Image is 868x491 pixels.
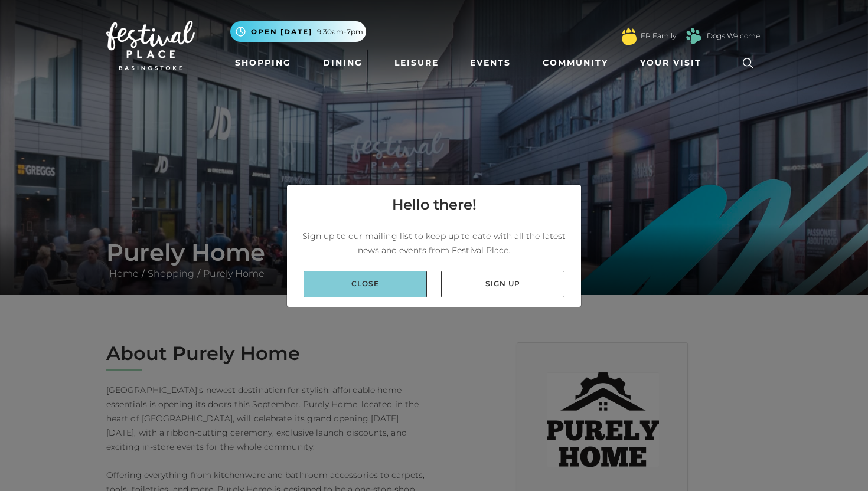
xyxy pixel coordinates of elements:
a: Sign up [441,271,564,297]
span: Your Visit [640,57,701,69]
a: Dogs Welcome! [707,31,762,41]
a: FP Family [641,31,676,41]
img: Festival Place Logo [106,21,195,70]
a: Community [538,52,613,74]
p: Sign up to our mailing list to keep up to date with all the latest news and events from Festival ... [296,229,572,257]
span: Open [DATE] [251,27,312,37]
button: Open [DATE] 9.30am-7pm [230,21,366,42]
a: Dining [318,52,367,74]
span: 9.30am-7pm [317,27,363,37]
a: Close [304,271,427,297]
a: Your Visit [635,52,712,74]
a: Leisure [390,52,443,74]
a: Shopping [230,52,296,74]
h4: Hello there! [392,194,477,215]
a: Events [465,52,515,74]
